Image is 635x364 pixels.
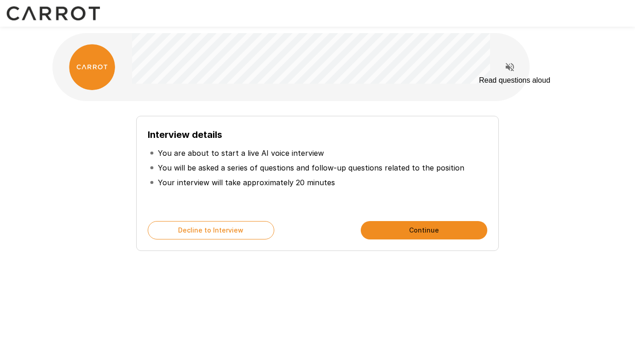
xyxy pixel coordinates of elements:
p: Your interview will take approximately 20 minutes [158,177,335,188]
b: Interview details [148,129,222,140]
p: You are about to start a live AI voice interview [158,148,324,159]
div: Read questions aloud [479,76,550,85]
button: Decline to Interview [148,221,274,239]
button: Continue [361,221,487,239]
img: carrot_logo.png [69,44,115,90]
p: You will be asked a series of questions and follow-up questions related to the position [158,162,464,173]
button: Read questions aloud [501,58,519,76]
